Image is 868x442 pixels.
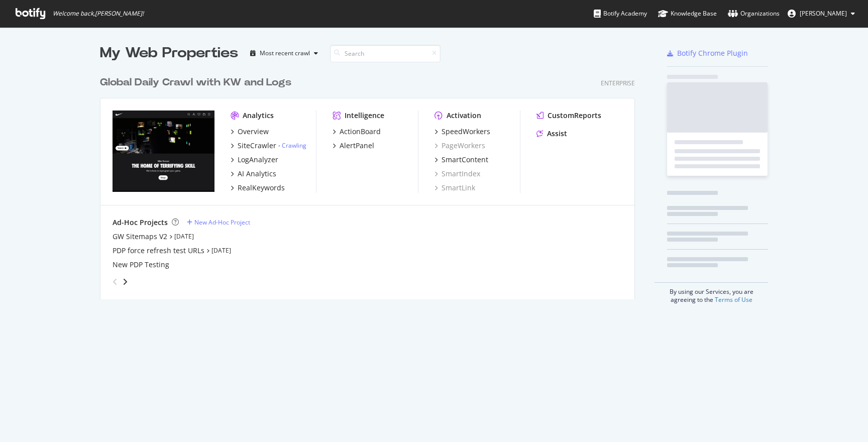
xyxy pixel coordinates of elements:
[548,111,601,121] div: CustomReports
[100,75,295,90] a: Global Daily Crawl with KW and Logs
[113,111,214,192] img: nike.com
[187,218,250,227] a: New Ad-Hoc Project
[100,75,291,90] div: Global Daily Crawl with KW and Logs
[780,6,863,22] button: [PERSON_NAME]
[435,169,480,179] a: SmartIndex
[800,9,847,18] span: Brett Olson
[658,9,717,19] div: Knowledge Base
[113,217,168,228] div: Ad-Hoc Projects
[442,155,488,165] div: SmartContent
[231,183,285,193] a: RealKeywords
[345,111,384,121] div: Intelligence
[238,141,276,151] div: SiteCrawler
[435,155,488,165] a: SmartContent
[667,48,748,58] a: Botify Chrome Plugin
[435,141,485,151] a: PageWorkers
[100,63,643,299] div: grid
[536,129,567,139] a: Assist
[211,246,231,255] a: [DATE]
[282,141,306,150] a: Crawling
[113,260,169,270] a: New PDP Testing
[231,169,276,179] a: AI Analytics
[231,141,306,151] a: SiteCrawler- Crawling
[194,218,250,227] div: New Ad-Hoc Project
[238,155,278,165] div: LogAnalyzer
[435,127,490,137] a: SpeedWorkers
[246,45,322,61] button: Most recent crawl
[238,127,269,137] div: Overview
[447,111,481,121] div: Activation
[594,9,647,19] div: Botify Academy
[728,9,780,19] div: Organizations
[655,282,768,304] div: By using our Services, you are agreeing to the
[238,183,285,193] div: RealKeywords
[231,155,278,165] a: LogAnalyzer
[238,169,276,179] div: AI Analytics
[536,111,601,121] a: CustomReports
[113,246,204,256] a: PDP force refresh test URLs
[113,232,167,242] a: GW Sitemaps V2
[260,50,310,56] div: Most recent crawl
[243,111,274,121] div: Analytics
[231,127,269,137] a: Overview
[108,274,122,290] div: angle-left
[333,127,381,137] a: ActionBoard
[442,127,490,137] div: SpeedWorkers
[330,45,441,62] input: Search
[174,232,194,241] a: [DATE]
[715,295,752,304] a: Terms of Use
[278,141,306,150] div: -
[53,10,144,18] span: Welcome back, [PERSON_NAME] !
[435,183,475,193] a: SmartLink
[333,141,374,151] a: AlertPanel
[677,48,748,58] div: Botify Chrome Plugin
[601,79,635,87] div: Enterprise
[122,277,129,287] div: angle-right
[100,43,238,63] div: My Web Properties
[547,129,567,139] div: Assist
[340,141,374,151] div: AlertPanel
[340,127,381,137] div: ActionBoard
